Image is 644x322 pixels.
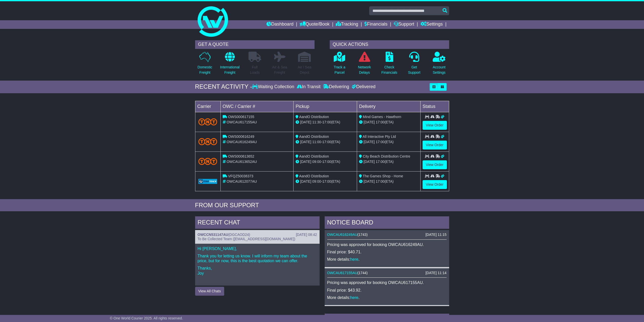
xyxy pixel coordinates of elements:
a: NetworkDelays [358,51,371,78]
span: 17:00 [376,160,385,164]
button: View All Chats [195,287,224,296]
div: Delivering [322,84,350,90]
span: 09:00 [312,160,321,164]
td: Delivery [357,101,420,112]
span: 17:00 [376,179,385,183]
span: DGCAOD24 [230,233,249,237]
td: Status [420,101,449,112]
p: Track a Parcel [334,65,345,75]
a: OWCAU616249AU [327,233,358,237]
p: Pricing was approved for booking OWCAU617155AU. [327,280,447,285]
div: [DATE] 08:42 [296,233,317,237]
span: VFQZ50038373 [228,174,253,178]
a: OWCAU617155AU [327,271,358,275]
span: 17:00 [322,160,331,164]
p: More details: . [327,295,447,300]
span: [DATE] [300,179,311,183]
a: View Order [423,121,447,130]
p: Full Loads [248,65,261,75]
img: GetCarrierServiceLogo [198,179,217,184]
span: City Beach Distribution Centre [363,154,410,158]
a: View Order [423,180,447,189]
div: - (ETA) [296,120,355,125]
span: The Games Shop - Home [363,174,403,178]
span: 17:00 [322,120,331,124]
span: AandO Distribution [299,135,329,139]
a: InternationalFreight [220,51,240,78]
span: 17:00 [376,120,385,124]
span: [DATE] [364,160,375,164]
p: Domestic Freight [197,65,212,75]
span: OWCAU617155AU [226,120,257,124]
span: 11:30 [312,120,321,124]
span: AandO Distribution [299,115,329,119]
a: Settings [421,20,443,29]
span: [DATE] [300,140,311,144]
div: Delivered [350,84,376,90]
p: Get Support [408,65,420,75]
span: AandO Distribution [299,154,329,158]
div: [DATE] 11:14 [425,271,446,275]
div: ( ) [198,233,317,237]
a: DomesticFreight [197,51,212,78]
span: OWCAU612077AU [226,179,257,183]
span: © One World Courier 2025. All rights reserved. [110,316,183,320]
span: 09:00 [312,179,321,183]
p: Final price: $43.92. [327,288,447,293]
p: Air & Sea Freight [272,65,287,75]
span: All Interactive Pty Ltd [363,135,396,139]
div: NOTICE BOARD [325,216,449,230]
span: 1744 [359,271,366,275]
span: OWCAU613652AU [226,160,257,164]
a: Tracking [336,20,358,29]
span: 17:00 [322,140,331,144]
img: TNT_Domestic.png [198,118,217,125]
p: Thanks, Joy [198,266,317,275]
a: View Order [423,160,447,169]
p: Pricing was approved for booking OWCAU616249AU. [327,242,447,247]
div: (ETA) [359,159,418,164]
span: 17:00 [322,179,331,183]
a: AccountSettings [432,51,446,78]
a: here [350,295,358,300]
td: Pickup [294,101,357,112]
p: International Freight [220,65,240,75]
div: - (ETA) [296,179,355,184]
span: [DATE] [300,120,311,124]
div: RECENT CHAT [195,216,320,230]
span: [DATE] [364,140,375,144]
a: Support [394,20,414,29]
div: QUICK ACTIONS [330,40,449,49]
a: GetSupport [408,51,421,78]
span: OWS000616249 [228,135,254,139]
div: ( ) [327,233,447,237]
p: Air / Sea Depot [298,65,311,75]
img: TNT_Domestic.png [198,138,217,145]
p: Network Delays [358,65,371,75]
div: (ETA) [359,120,418,125]
a: Financials [364,20,387,29]
div: Waiting Collection [252,84,295,90]
p: Check Financials [381,65,397,75]
p: Hi [PERSON_NAME], [198,246,317,251]
div: - (ETA) [296,159,355,164]
td: OWC / Carrier # [220,101,294,112]
div: (ETA) [359,179,418,184]
span: [DATE] [364,120,375,124]
span: 11:00 [312,140,321,144]
p: More details: . [327,257,447,262]
span: OWCAU616249AU [226,140,257,144]
span: [DATE] [300,160,311,164]
a: Dashboard [266,20,294,29]
span: OWS000613652 [228,154,254,158]
span: 1743 [359,233,366,237]
a: OWCCN531147AU [198,233,228,237]
div: In Transit [296,84,322,90]
a: View Order [423,141,447,149]
p: Thank you for letting us know. I will inform my team about the price, but for now, this is the be... [198,254,317,263]
div: (ETA) [359,139,418,145]
span: 17:00 [376,140,385,144]
div: ( ) [327,271,447,275]
p: Account Settings [433,65,446,75]
div: [DATE] 11:15 [425,233,446,237]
